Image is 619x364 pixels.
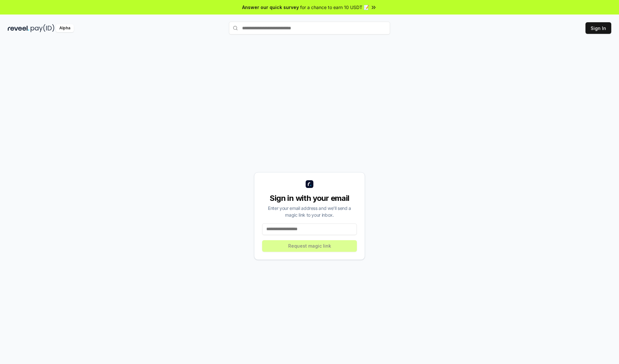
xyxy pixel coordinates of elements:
span: for a chance to earn 10 USDT 📝 [300,4,369,11]
img: reveel_dark [8,24,29,32]
span: Answer our quick survey [242,4,299,11]
img: logo_small [306,180,313,188]
div: Enter your email address and we’ll send a magic link to your inbox. [262,205,357,218]
button: Sign In [585,22,611,34]
div: Sign in with your email [262,193,357,203]
div: Alpha [56,24,74,32]
img: pay_id [31,24,54,32]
